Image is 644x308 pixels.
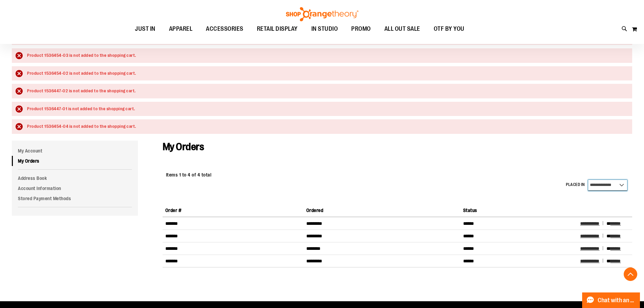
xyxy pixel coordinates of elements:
[27,123,625,130] div: Product 1536454-04 is not added to the shopping cart.
[12,183,138,193] a: Account Information
[582,292,640,308] button: Chat with an Expert
[12,173,138,183] a: Address Book
[624,267,637,281] button: Back To Top
[27,70,625,77] div: Product 1536454-02 is not added to the shopping cart.
[598,297,636,304] span: Chat with an Expert
[135,21,156,37] span: JUST IN
[169,21,193,37] span: APPAREL
[311,21,338,37] span: IN STUDIO
[257,21,298,37] span: RETAIL DISPLAY
[12,193,138,204] a: Stored Payment Methods
[384,21,420,37] span: ALL OUT SALE
[460,204,578,217] th: Status
[27,52,625,59] div: Product 1536454-03 is not added to the shopping cart.
[12,156,138,166] a: My Orders
[566,182,585,188] label: Placed in
[27,106,625,112] div: Product 1536447-01 is not added to the shopping cart.
[351,21,371,37] span: PROMO
[163,204,304,217] th: Order #
[206,21,243,37] span: ACCESSORIES
[163,141,204,152] span: My Orders
[285,7,359,21] img: Shop Orangetheory
[304,204,460,217] th: Ordered
[27,88,625,94] div: Product 1536447-02 is not added to the shopping cart.
[166,172,212,177] span: Items 1 to 4 of 4 total
[12,146,138,156] a: My Account
[434,21,464,37] span: OTF BY YOU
